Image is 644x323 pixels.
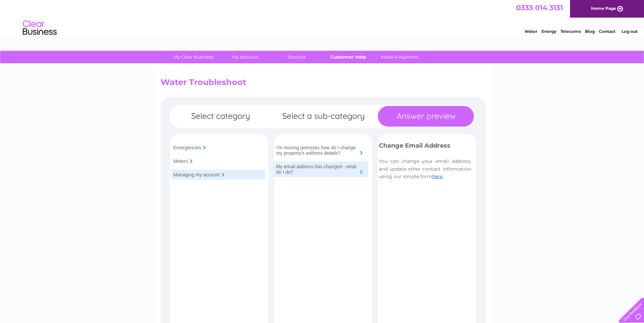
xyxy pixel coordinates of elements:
[541,29,556,34] a: Energy
[165,51,221,63] a: My Clear Business
[173,145,201,150] input: Emergencies
[599,29,615,34] a: Contact
[22,18,57,38] img: logo.png
[161,78,484,90] h2: Water Troubleshoot
[269,51,325,63] a: Services
[276,145,358,156] input: I'm moving premises how do I change my property's address details?
[217,51,273,63] a: My Account
[173,158,188,164] input: Meters
[372,51,428,63] a: Make A Payment
[379,157,471,180] p: You can change your email address, and update other contact information using our simple form .
[320,51,376,63] a: Customer Help
[585,29,595,34] a: Blog
[622,29,638,34] a: Log out
[432,173,443,179] a: here
[525,29,537,34] a: Water
[173,172,220,177] input: Managing my account
[560,29,581,34] a: Telecoms
[379,141,471,153] h3: Change Email Address
[162,4,483,33] div: Clear Business is a trading name of Verastar Limited (registered in [GEOGRAPHIC_DATA] No. 3667643...
[516,3,563,12] a: 0333 014 3131
[276,164,358,175] input: My email address has changed - what do I do?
